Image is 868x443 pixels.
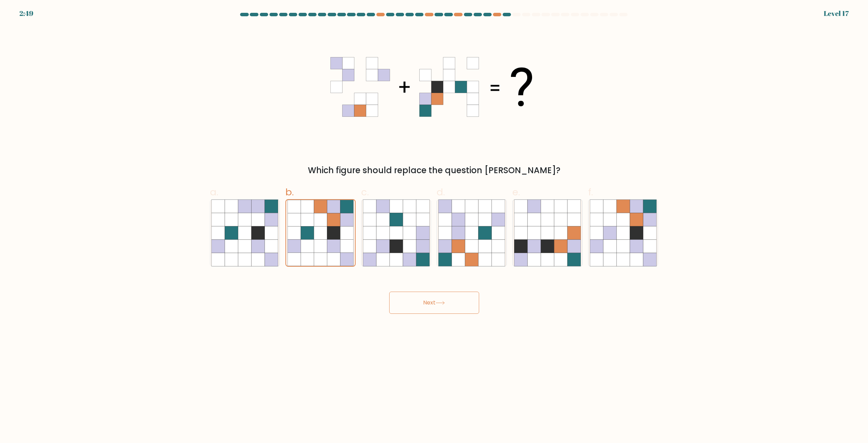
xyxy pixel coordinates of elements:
span: a. [210,185,218,199]
span: d. [437,185,445,199]
div: Level 17 [824,8,849,19]
button: Next [389,292,479,314]
span: e. [512,185,520,199]
div: Which figure should replace the question [PERSON_NAME]? [214,164,654,177]
div: 2:49 [19,8,33,19]
span: b. [285,185,294,199]
span: c. [361,185,369,199]
span: f. [588,185,593,199]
